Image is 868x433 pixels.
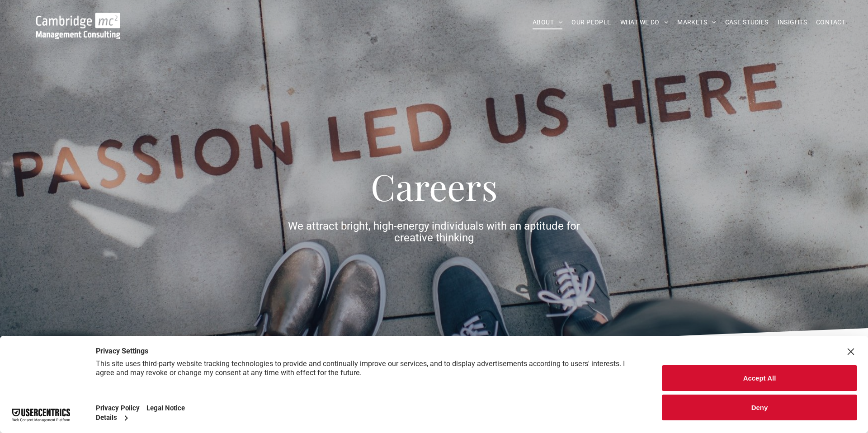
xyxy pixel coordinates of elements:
img: Go to Homepage [36,13,120,39]
span: Careers [371,162,498,210]
a: CASE STUDIES [721,15,773,29]
a: Your Business Transformed | Cambridge Management Consulting [36,14,120,24]
a: ABOUT [528,15,567,29]
a: CONTACT [811,15,850,29]
a: WHAT WE DO [616,15,673,29]
a: INSIGHTS [773,15,811,29]
span: We attract bright, high-energy individuals with an aptitude for creative thinking [288,220,580,244]
a: OUR PEOPLE [567,15,615,29]
a: MARKETS [673,15,720,29]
